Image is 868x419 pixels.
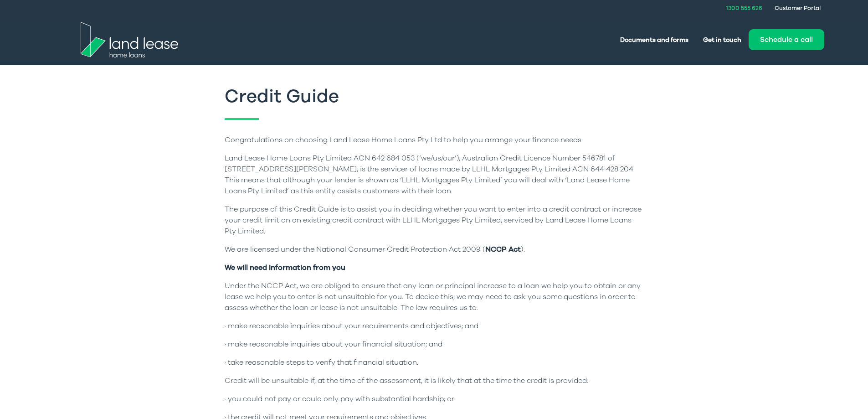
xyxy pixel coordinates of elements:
[225,393,644,404] p: · you could not pay or could only pay with substantial hardship; or
[225,357,644,368] p: · take reasonable steps to verify that financial situation.
[225,244,644,255] p: We are licensed under the National Consumer Credit Protection Act 2009 ( ).
[225,153,644,197] p: Land Lease Home Loans Pty Limited ACN 642 684 053 (‘we/us/our’), Australian Credit Licence Number...
[225,204,644,237] p: The purpose of this Credit Guide is to assist you in deciding whether you want to enter into a cr...
[225,321,644,331] p: · make reasonable inquiries about your requirements and objectives; and
[726,4,762,12] a: 1300 555 626
[225,375,644,386] p: Credit will be unsuitable if, at the time of the assessment, it is likely that at the time the cr...
[225,280,644,313] p: Under the NCCP Act, we are obliged to ensure that any loan or principal increase to a loan we hel...
[696,31,749,48] a: Get in touch
[749,29,824,50] button: Schedule a call
[225,87,644,120] h1: Credit Guide
[225,263,345,273] strong: We will need information from you
[613,31,696,48] a: Documents and forms
[775,4,821,12] a: Customer Portal
[485,244,521,254] strong: NCCP Act
[81,22,178,57] img: Land Lease Home Loans
[225,134,644,145] p: Congratulations on choosing Land Lease Home Loans Pty Ltd to help you arrange your finance needs.
[225,339,644,350] p: · make reasonable inquiries about your financial situation; and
